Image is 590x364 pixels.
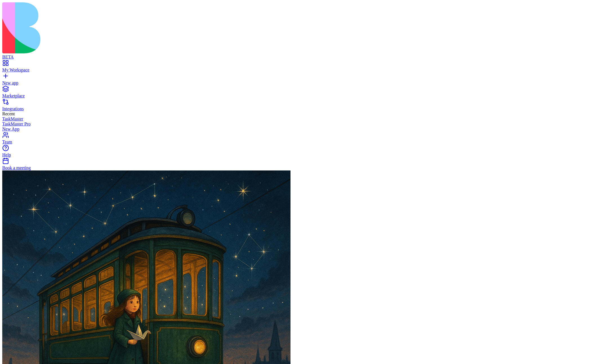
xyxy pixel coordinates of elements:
a: Integrations [2,101,588,111]
div: New app [2,80,588,86]
a: Marketplace [2,88,588,98]
div: Book a meeting [2,165,588,170]
div: My Workspace [2,68,588,73]
div: BETA [2,55,588,60]
a: BETA [2,50,588,60]
a: TaskMaster [2,116,588,122]
a: Help [2,147,588,158]
a: My Workspace [2,62,588,73]
div: Help [2,152,588,158]
a: New App [2,127,588,132]
div: Team [2,140,588,145]
a: Book a meeting [2,160,588,170]
a: New app [2,75,588,86]
a: TaskMaster Pro [2,122,588,127]
div: Marketplace [2,93,588,98]
a: Team [2,134,588,145]
span: Recent [2,111,15,116]
div: Integrations [2,106,588,111]
img: logo [2,2,229,53]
